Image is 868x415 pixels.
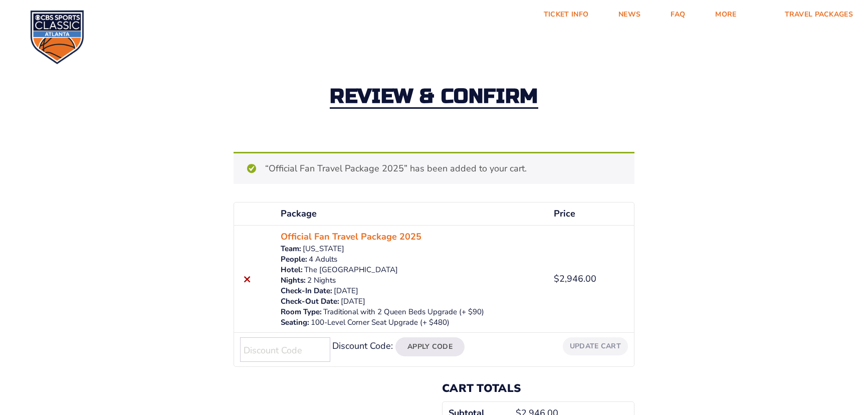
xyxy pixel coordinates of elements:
h2: Review & Confirm [330,86,538,109]
dt: Check-Out Date: [281,296,339,307]
img: CBS Sports Classic [30,10,84,64]
p: [DATE] [281,286,542,296]
p: [US_STATE] [281,244,542,254]
a: Remove this item [240,272,254,286]
p: 100-Level Corner Seat Upgrade (+ $480) [281,317,542,328]
p: 2 Nights [281,275,542,286]
dt: Check-In Date: [281,286,332,296]
th: Price [548,202,634,225]
p: The [GEOGRAPHIC_DATA] [281,265,542,275]
input: Discount Code [240,337,330,362]
div: “Official Fan Travel Package 2025” has been added to your cart. [234,152,634,184]
th: Package [275,202,548,225]
span: $ [554,273,559,285]
button: Update cart [563,337,628,355]
dt: Room Type: [281,307,322,317]
dt: People: [281,254,307,265]
label: Discount Code: [332,340,393,352]
dt: Hotel: [281,265,303,275]
a: Official Fan Travel Package 2025 [281,230,421,244]
dt: Seating: [281,317,309,328]
bdi: 2,946.00 [554,273,596,285]
dt: Nights: [281,275,306,286]
p: 4 Adults [281,254,542,265]
h2: Cart totals [442,382,634,395]
button: Apply Code [395,337,465,356]
dt: Team: [281,244,301,254]
p: [DATE] [281,296,542,307]
p: Traditional with 2 Queen Beds Upgrade (+ $90) [281,307,542,317]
